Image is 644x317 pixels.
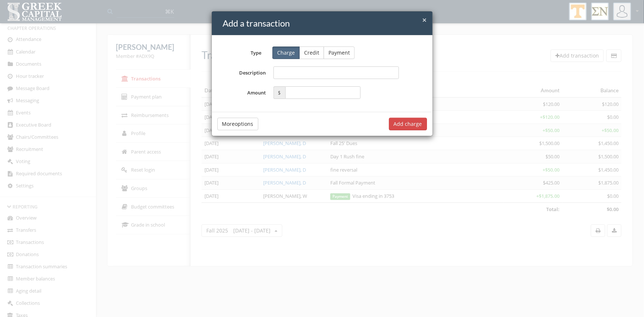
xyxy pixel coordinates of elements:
[223,17,427,30] h4: Add a transaction
[272,46,300,59] button: Charge
[389,118,427,130] button: Add charge
[212,47,267,56] label: Type
[217,66,270,79] label: Description
[299,46,324,59] button: Credit
[423,15,427,25] span: ×
[217,86,270,99] label: Amount
[273,86,285,99] span: $
[217,118,258,130] button: Moreoptions
[324,46,355,59] button: Payment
